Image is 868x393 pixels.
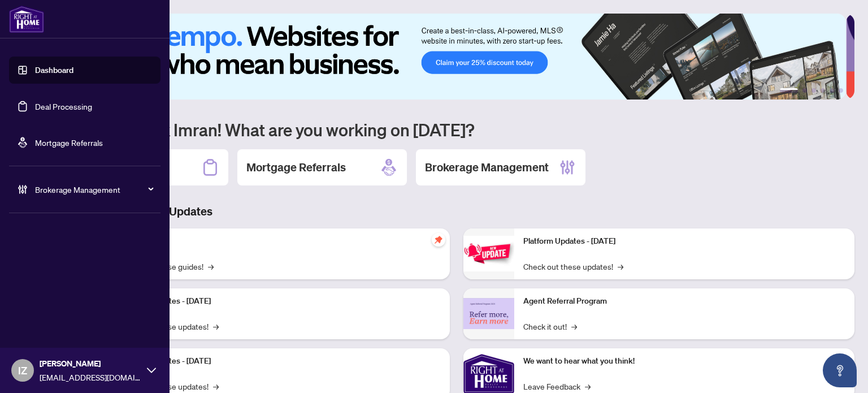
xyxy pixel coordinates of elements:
button: 6 [839,88,843,93]
span: IZ [18,362,27,378]
a: Dashboard [35,65,73,75]
span: [PERSON_NAME] [40,357,141,370]
img: Agent Referral Program [463,298,514,329]
a: Check it out!→ [523,320,577,332]
span: → [571,320,577,332]
button: 4 [821,88,825,93]
button: 3 [811,88,816,93]
p: We want to hear what you think! [523,355,845,368]
p: Platform Updates - [DATE] [523,235,845,248]
span: → [213,320,219,332]
img: logo [9,6,44,33]
button: 5 [830,88,834,93]
span: → [618,260,623,273]
span: → [585,380,591,392]
a: Leave Feedback→ [523,380,591,392]
img: Platform Updates - June 23, 2025 [463,236,514,271]
a: Check out these updates!→ [523,260,623,273]
p: Platform Updates - [DATE] [119,295,441,308]
p: Platform Updates - [DATE] [119,355,441,368]
button: 2 [802,88,807,93]
h3: Brokerage & Industry Updates [59,204,854,219]
span: → [208,260,214,273]
img: Slide 0 [59,14,846,100]
span: pushpin [432,233,445,247]
a: Mortgage Referrals [35,137,103,148]
span: → [213,380,219,392]
h2: Mortgage Referrals [246,159,346,175]
p: Agent Referral Program [523,295,845,308]
h1: Welcome back Imran! What are you working on [DATE]? [59,119,854,140]
p: Self-Help [119,235,441,248]
span: [EMAIL_ADDRESS][DOMAIN_NAME] [40,371,141,383]
h2: Brokerage Management [425,159,549,175]
button: 1 [780,88,798,93]
a: Deal Processing [35,101,92,111]
span: Brokerage Management [35,183,153,196]
button: Open asap [823,353,857,387]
